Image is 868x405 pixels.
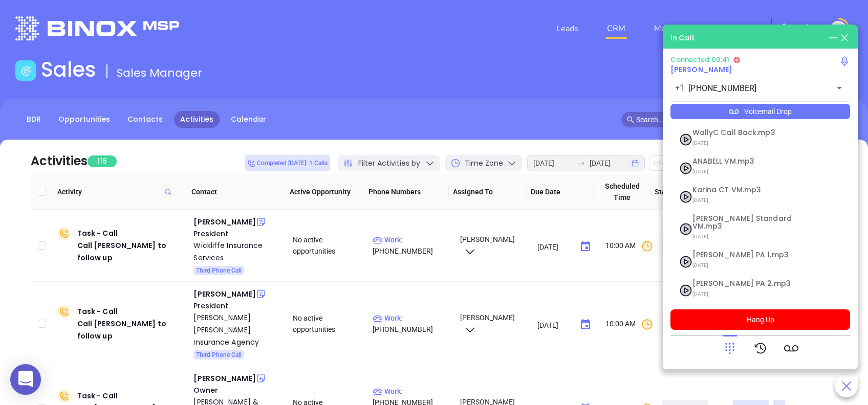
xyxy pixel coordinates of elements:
img: iconSetting [778,23,790,35]
span: [DATE] [692,165,803,178]
th: Active Opportunity [279,174,364,210]
button: Open [832,81,847,95]
span: WallyC Call Back.mp3 [692,129,803,137]
p: +1 [675,82,684,94]
span: [DATE] [692,137,803,150]
div: No active opportunities [293,234,364,257]
a: Leads [552,18,582,39]
input: Start date [533,157,573,169]
span: swap-right [577,159,585,167]
h1: Sales [41,57,96,82]
th: Due Date [527,174,594,210]
div: No active opportunities [293,312,364,335]
input: End date [590,157,630,169]
input: MM/DD/YYYY [537,241,572,252]
span: [DATE] [692,230,803,243]
span: Work : [373,236,403,244]
span: Sales Manager [117,65,202,81]
div: In Call [670,33,694,43]
div: Call [PERSON_NAME] to follow up [77,239,186,264]
img: iconNotification [801,23,814,35]
span: [PERSON_NAME] PA 1.mp3 [692,251,803,259]
div: President [193,300,278,311]
a: Marketing [650,18,696,39]
span: ANABELL VM.mp3 [692,157,803,165]
input: Search… [636,114,820,125]
span: search [627,116,634,123]
div: Activities [31,152,88,170]
a: Calendar [225,111,272,128]
span: Third Phone Call [196,265,242,276]
span: 10:00 AM [605,240,654,253]
span: [PERSON_NAME] [459,235,515,255]
span: Karina CT VM.mp3 [692,186,803,194]
span: [PERSON_NAME] [459,313,515,333]
span: Filter Activities by [358,158,420,169]
p: [PHONE_NUMBER] [373,234,450,257]
div: [PERSON_NAME] [193,372,255,385]
span: 10:00 AM [605,318,654,331]
div: President [193,228,278,239]
th: Phone Numbers [364,174,449,210]
input: MM/DD/YYYY [537,320,572,330]
button: Choose date, selected date is Aug 19, 2025 [575,314,596,335]
div: [PERSON_NAME] [193,216,255,228]
a: Opportunities [52,111,116,128]
span: Work : [373,387,403,395]
a: Activities [174,111,220,128]
a: [PERSON_NAME] [PERSON_NAME] Insurance Agency [193,311,278,348]
span: [DATE] [692,194,803,207]
div: [PERSON_NAME] [193,288,255,300]
span: Completed [DATE]: 1 Calls [247,157,328,169]
th: Scheduled Time [594,174,650,210]
span: [DATE] [692,259,803,272]
div: Voicemail Drop [670,104,850,119]
span: Time Zone [465,158,503,169]
input: Enter phone number or name [688,82,817,94]
p: [PHONE_NUMBER] [373,312,450,335]
span: [DATE] [692,287,803,301]
div: Call [PERSON_NAME] to follow up [77,318,186,342]
div: Task - Call [77,227,186,264]
div: Task - Call [77,305,186,342]
a: [PERSON_NAME] [670,64,732,75]
img: logo [15,16,179,40]
a: BDR [20,111,47,128]
span: Third Phone Call [196,349,242,361]
th: Contact [187,174,279,210]
button: Edit Due Date [649,155,706,171]
a: CRM [603,18,630,39]
span: to [577,159,585,167]
button: Choose date, selected date is Aug 19, 2025 [575,236,596,257]
th: Assigned To [449,174,527,210]
span: 00:41 [711,55,730,64]
th: Status [650,174,714,210]
span: 116 [88,155,117,167]
div: Owner [193,385,278,396]
button: Hang Up [670,309,850,330]
span: [PERSON_NAME] PA 2.mp3 [692,280,803,287]
a: Wickliffe Insurance Services [193,239,278,264]
a: Reporting [716,18,761,39]
span: Work : [373,314,403,322]
a: Contacts [121,111,169,128]
img: user [830,21,847,37]
span: Connected [670,55,709,64]
span: [PERSON_NAME] Standard VM.mp3 [692,215,803,230]
span: Activity [57,186,183,197]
